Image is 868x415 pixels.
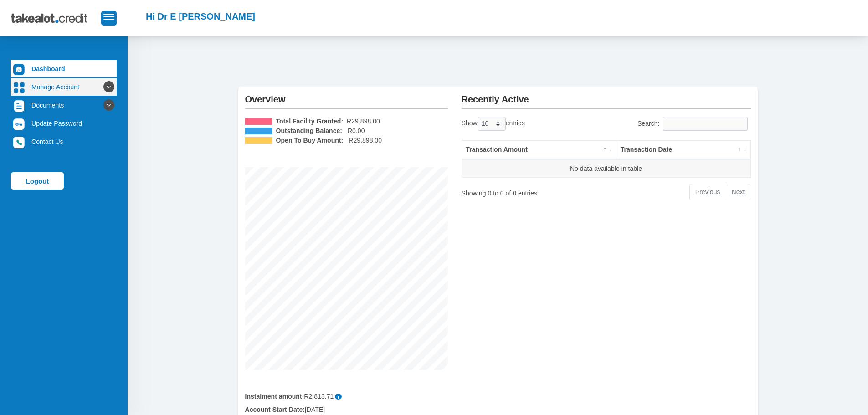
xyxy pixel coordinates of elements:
[238,405,455,415] div: [DATE]
[11,7,101,30] img: takealot_credit_logo.svg
[146,11,255,22] h2: Hi Dr E [PERSON_NAME]
[11,78,117,96] a: Manage Account
[637,117,751,131] label: Search:
[276,136,344,145] b: Open To Buy Amount:
[11,115,117,132] a: Update Password
[11,97,117,114] a: Documents
[245,392,448,401] div: R2,813.71
[11,60,117,77] a: Dashboard
[663,117,748,131] input: Search:
[462,183,574,198] div: Showing 0 to 0 of 0 entries
[462,117,525,131] label: Show entries
[335,394,342,400] span: i
[245,393,304,400] b: Instalment amount:
[349,136,382,145] span: R29,898.00
[245,87,448,105] h2: Overview
[616,140,750,159] th: Transaction Date: activate to sort column ascending
[11,133,117,150] a: Contact Us
[245,406,305,413] b: Account Start Date:
[462,87,751,105] h2: Recently Active
[276,126,343,136] b: Outstanding Balance:
[462,140,616,159] th: Transaction Amount: activate to sort column descending
[347,117,380,126] span: R29,898.00
[478,117,506,131] select: Showentries
[276,117,344,126] b: Total Facility Granted:
[462,159,750,178] td: No data available in table
[348,126,365,136] span: R0.00
[11,172,64,190] a: Logout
